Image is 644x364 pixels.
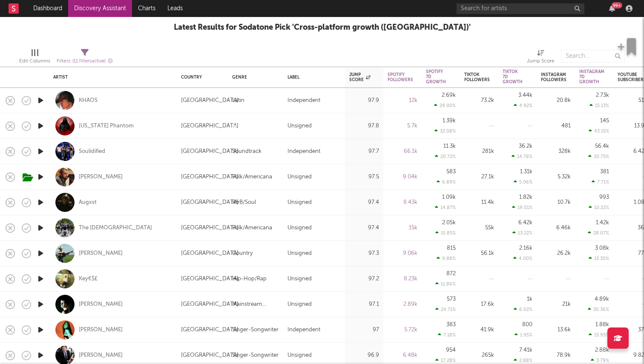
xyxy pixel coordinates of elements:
div: 6.02 % [514,307,532,312]
div: 1.42k [596,220,609,226]
div: 97.8 [349,121,379,131]
div: 55k [464,223,494,233]
div: 56.4k [595,144,609,149]
div: R&B/Soul [232,198,256,208]
div: Edit Columns [19,45,50,70]
div: 4.00 % [513,256,532,261]
div: [GEOGRAPHIC_DATA] [181,96,239,106]
div: 36.2k [519,144,532,149]
div: 1.31k [520,169,532,175]
div: 2.89k [388,299,417,310]
div: 5.32k [541,172,571,182]
div: 11.86 % [435,281,456,287]
div: Spotify 7D Growth [426,69,446,85]
div: 97.3 [349,248,379,259]
div: Mainstream Electronic [232,299,279,310]
div: Unsigned [287,274,312,284]
div: [GEOGRAPHIC_DATA] [181,248,239,259]
div: 381 [600,169,609,175]
div: 15.13 % [589,103,609,108]
div: 3.08k [595,245,609,251]
a: Key€$£ [79,275,98,283]
div: 5.06 % [514,179,532,185]
div: 12k [388,96,417,106]
div: [PERSON_NAME] [79,326,123,334]
div: Unsigned [287,172,312,182]
div: 6.42k [518,220,532,226]
div: Country [232,248,253,259]
div: Independent [287,147,320,157]
div: 20.8k [541,96,571,106]
div: Jump Score [349,72,371,82]
div: Edit Columns [19,56,50,66]
div: 19.01 % [512,205,532,210]
div: Independent [287,96,320,106]
div: 9.06k [388,248,417,259]
div: 2.88k [595,347,609,353]
div: 17.28 % [435,358,456,363]
div: 41.9k [464,325,494,335]
div: Independent [287,325,320,335]
span: ( 11 filters active) [72,59,106,64]
div: Soundtrack [232,147,262,157]
div: 5.7k [388,121,417,131]
div: Soulidified [79,148,105,155]
div: 14.87 % [435,205,456,210]
div: 3.79 % [591,358,609,363]
div: Folk/Americana [232,172,272,182]
div: 1.95 % [515,332,532,338]
div: 97.4 [349,198,379,208]
div: [GEOGRAPHIC_DATA] [181,223,239,233]
div: Jump Score [527,45,555,70]
div: 20.72 % [435,154,456,159]
div: 97 [349,325,379,335]
div: 17.6k [464,299,494,310]
a: [PERSON_NAME] [79,173,123,181]
div: 13.30 % [589,256,609,261]
div: 13.22 % [512,230,532,236]
div: Tiktok 7D Growth [503,69,523,85]
div: 1.88k [595,322,609,327]
div: 21k [541,299,571,310]
div: 10.22 % [589,205,609,210]
div: Latest Results for Sodatone Pick ' Cross-platform growth ([GEOGRAPHIC_DATA]) ' [174,23,471,33]
div: [PERSON_NAME] [79,301,123,308]
div: 97.5 [349,172,379,182]
div: 15.95 % [589,332,609,338]
div: 27.1k [464,172,494,182]
div: 97.1 [349,299,379,310]
div: [GEOGRAPHIC_DATA] [181,198,239,208]
div: 2.05k [442,220,456,226]
a: Augxst [79,199,97,206]
div: 30.36 % [588,307,609,312]
div: Artist [53,75,168,80]
div: 6.48k [388,350,417,361]
div: [GEOGRAPHIC_DATA] [181,350,239,361]
div: 281k [464,147,494,157]
div: 97.2 [349,274,379,284]
div: 3.44k [518,93,532,98]
div: [GEOGRAPHIC_DATA] [181,172,239,182]
div: 6.89 % [437,179,456,185]
a: [PERSON_NAME] [79,250,123,257]
div: [US_STATE] Phantom [79,122,134,130]
div: 583 [446,169,456,175]
button: 99+ [609,5,615,12]
div: 97.4 [349,223,379,233]
div: 1k [527,296,532,302]
div: 7.71 % [592,179,609,185]
div: [PERSON_NAME] [79,352,123,359]
div: 4.89k [595,296,609,302]
div: 145 [600,118,609,124]
div: [GEOGRAPHIC_DATA] [181,325,239,335]
div: Instagram Followers [541,72,566,82]
div: Instagram 7D Growth [579,69,604,85]
div: 56.1k [464,248,494,259]
input: Search... [561,50,625,62]
div: Singer-Songwriter [232,325,279,335]
div: 2.73k [596,93,609,98]
a: KHAOS [79,97,98,104]
div: Unsigned [287,299,312,310]
div: 8.43k [388,198,417,208]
